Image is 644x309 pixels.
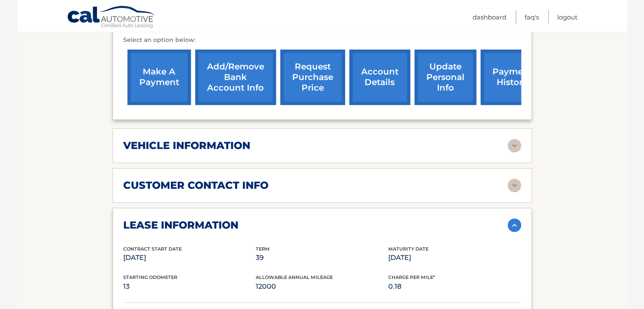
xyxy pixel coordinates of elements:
a: update personal info [415,50,476,105]
a: Add/Remove bank account info [195,50,276,105]
p: [DATE] [123,252,256,264]
p: 12000 [256,281,388,292]
a: account details [349,50,410,105]
span: Charge Per Mile* [388,274,435,280]
a: FAQ's [525,10,539,24]
span: Term [256,246,270,252]
h2: vehicle information [123,139,250,152]
a: Cal Automotive [67,6,156,30]
img: accordion-rest.svg [508,139,521,152]
h2: lease information [123,219,238,232]
a: request purchase price [280,50,345,105]
img: accordion-rest.svg [508,179,521,192]
p: 0.18 [388,281,521,292]
span: Contract Start Date [123,246,182,252]
span: Maturity Date [388,246,428,252]
p: Select an option below: [123,35,521,45]
span: Allowable Annual Mileage [256,274,333,280]
h2: customer contact info [123,179,268,192]
a: Logout [557,10,578,24]
p: 13 [123,281,256,292]
a: make a payment [127,50,191,105]
a: payment history [481,50,544,105]
a: Dashboard [473,10,506,24]
p: 39 [256,252,388,264]
span: Starting Odometer [123,274,177,280]
p: [DATE] [388,252,521,264]
img: accordion-active.svg [508,218,521,232]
